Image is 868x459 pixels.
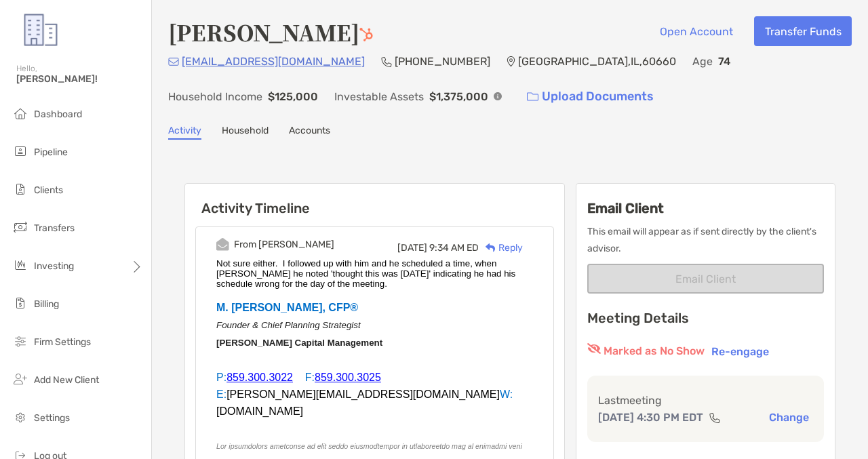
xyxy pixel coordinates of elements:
[12,143,28,159] img: pipeline icon
[429,88,488,105] p: $1,375,000
[500,388,513,400] span: W:
[518,53,676,70] p: [GEOGRAPHIC_DATA] , IL , 60660
[34,336,91,348] span: Firm Settings
[289,125,330,140] a: Accounts
[216,258,533,289] div: Not sure either. I followed up with him and he scheduled a time, when [PERSON_NAME] he noted 'tho...
[34,298,59,310] span: Billing
[216,388,226,400] span: E:
[168,16,373,47] h4: [PERSON_NAME]
[216,238,229,251] img: Event icon
[268,88,318,105] p: $125,000
[315,372,381,383] u: 859.300.3025
[518,82,663,111] a: Upload Documents
[718,53,730,70] p: 74
[692,53,713,70] p: Age
[168,58,179,66] img: Email Icon
[12,219,28,235] img: transfers icon
[168,88,262,105] p: Household Income
[486,243,496,252] img: Reply icon
[216,302,358,313] b: M. [PERSON_NAME], CFP®
[598,392,813,409] p: Last meeting
[226,372,293,383] u: 859.300.3022
[359,16,373,47] a: Go to Hubspot Deal
[587,200,824,216] h3: Email Client
[185,184,564,216] h6: Activity Timeline
[216,372,226,383] span: P:
[12,105,28,121] img: dashboard icon
[305,372,315,383] span: F:
[429,242,479,254] span: 9:34 AM ED
[649,16,743,46] button: Open Account
[12,409,28,425] img: settings icon
[12,371,28,387] img: add_new_client icon
[12,257,28,273] img: investing icon
[479,241,523,255] div: Reply
[395,53,490,70] p: [PHONE_NUMBER]
[222,125,269,140] a: Household
[527,92,538,102] img: button icon
[12,333,28,349] img: firm-settings icon
[34,412,70,424] span: Settings
[754,16,852,46] button: Transfer Funds
[34,146,68,158] span: Pipeline
[397,242,427,254] span: [DATE]
[709,412,721,423] img: communication type
[34,184,63,196] span: Clients
[359,28,373,41] img: Hubspot Icon
[16,73,143,85] span: [PERSON_NAME]!
[507,56,515,67] img: Location Icon
[12,181,28,197] img: clients icon
[34,260,74,272] span: Investing
[12,295,28,311] img: billing icon
[587,343,601,354] img: red eyr
[16,5,65,54] img: Zoe Logo
[34,108,82,120] span: Dashboard
[168,125,201,140] a: Activity
[707,343,773,359] button: Re-engage
[334,88,424,105] p: Investable Assets
[34,222,75,234] span: Transfers
[765,410,813,424] button: Change
[34,374,99,386] span: Add New Client
[226,388,500,400] span: [PERSON_NAME][EMAIL_ADDRESS][DOMAIN_NAME]
[587,223,824,257] p: This email will appear as if sent directly by the client's advisor.
[598,409,703,426] p: [DATE] 4:30 PM EDT
[494,92,502,100] img: Info Icon
[216,338,382,348] b: [PERSON_NAME] Capital Management
[587,310,824,327] p: Meeting Details
[182,53,365,70] p: [EMAIL_ADDRESS][DOMAIN_NAME]
[234,239,334,250] div: From [PERSON_NAME]
[604,343,705,359] p: Marked as No Show
[381,56,392,67] img: Phone Icon
[216,405,303,417] span: [DOMAIN_NAME]
[216,320,361,330] i: Founder & Chief Planning Strategist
